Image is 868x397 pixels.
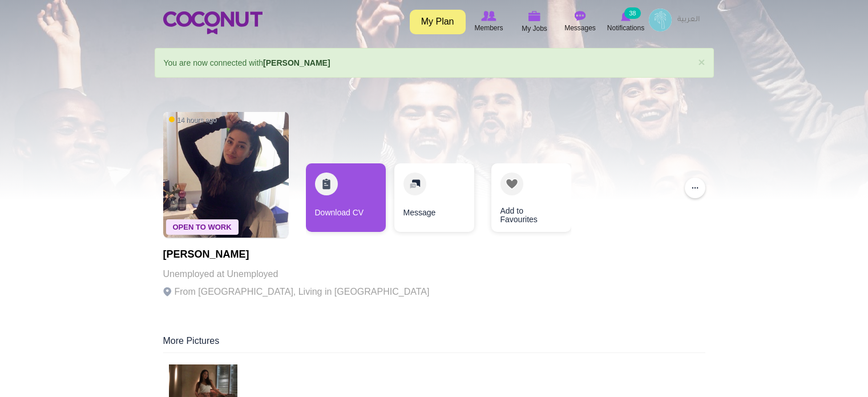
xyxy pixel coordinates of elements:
[575,11,586,21] img: Messages
[263,58,330,67] a: [PERSON_NAME]
[163,335,705,353] div: More Pictures
[491,163,571,232] a: Add to Favourites
[394,163,474,238] div: 2 / 3
[672,9,705,31] a: العربية
[155,48,714,78] div: You are now connected with
[621,11,631,21] img: Notifications
[607,22,644,34] span: Notifications
[163,11,263,34] img: Home
[685,178,705,198] button: ...
[698,56,705,68] a: ×
[166,219,239,235] span: Open To Work
[624,7,640,19] small: 38
[466,9,512,35] a: Browse Members Members
[522,23,547,34] span: My Jobs
[169,115,217,125] span: 14 hours ago
[163,284,430,300] p: From [GEOGRAPHIC_DATA], Living in [GEOGRAPHIC_DATA]
[163,266,430,282] p: Unemployed at Unemployed
[564,22,596,34] span: Messages
[410,10,466,34] a: My Plan
[483,163,563,238] div: 3 / 3
[306,163,386,232] a: Download CV
[528,11,541,21] img: My Jobs
[512,9,558,35] a: My Jobs My Jobs
[163,249,430,260] h1: [PERSON_NAME]
[394,163,474,232] a: Message
[481,11,496,21] img: Browse Members
[558,9,603,35] a: Messages Messages
[603,9,649,35] a: Notifications Notifications 38
[474,22,503,34] span: Members
[306,163,386,238] div: 1 / 3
